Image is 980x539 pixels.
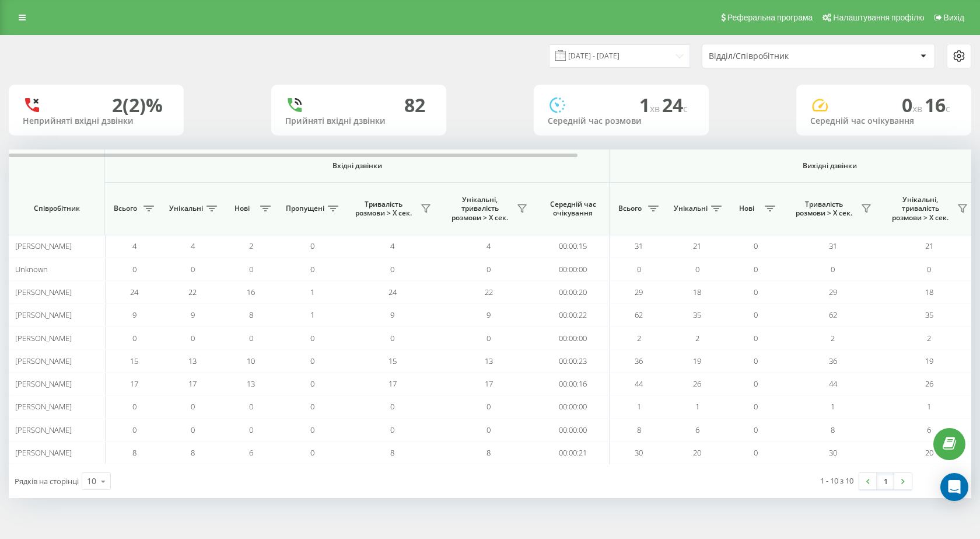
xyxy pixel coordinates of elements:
span: 0 [754,447,758,458]
div: 2 (2)% [112,94,163,116]
span: [PERSON_NAME] [15,356,72,366]
span: 0 [754,241,758,251]
span: 0 [487,425,491,435]
span: 0 [310,378,314,389]
span: 36 [635,356,643,366]
span: 13 [247,378,255,389]
span: 0 [754,333,758,343]
span: 4 [191,241,195,251]
span: Унікальні [169,204,203,213]
span: Нові [732,204,761,213]
a: 1 [877,473,894,489]
span: 17 [388,378,397,389]
span: 4 [132,241,136,251]
span: 30 [635,447,643,458]
span: c [683,102,688,115]
span: 44 [635,378,643,389]
span: 0 [310,333,314,343]
span: Unknown [15,264,48,274]
span: Реферальна програма [727,13,813,22]
span: Тривалість розмови > Х сек. [790,200,857,218]
span: 9 [390,310,394,320]
span: 0 [390,401,394,412]
span: 0 [754,287,758,297]
span: 0 [132,333,136,343]
span: 19 [925,356,933,366]
span: [PERSON_NAME] [15,401,72,412]
span: 0 [754,378,758,389]
span: 24 [662,92,688,117]
span: 19 [693,356,701,366]
div: Середній час очікування [810,116,957,126]
span: Рядків на сторінці [15,476,79,486]
span: 10 [247,356,255,366]
span: 8 [249,310,253,320]
span: 0 [310,356,314,366]
span: 15 [130,356,138,366]
span: [PERSON_NAME] [15,310,72,320]
span: 30 [829,447,837,458]
span: 24 [388,287,397,297]
span: 1 [695,401,699,412]
span: Середній час очікування [545,200,600,218]
span: Всього [111,204,140,213]
span: 18 [925,287,933,297]
span: 0 [249,425,253,435]
span: 1 [310,310,314,320]
span: 1 [310,287,314,297]
span: 0 [754,401,758,412]
span: 36 [829,356,837,366]
span: 0 [191,401,195,412]
td: 00:00:22 [537,304,610,326]
span: 18 [693,287,701,297]
span: 20 [693,447,701,458]
span: 8 [132,447,136,458]
td: 00:00:00 [537,419,610,441]
span: 29 [829,287,837,297]
td: 00:00:00 [537,258,610,280]
span: 8 [390,447,394,458]
span: 9 [132,310,136,320]
span: 0 [487,333,491,343]
span: 1 [831,401,835,412]
span: 0 [132,425,136,435]
span: 17 [188,378,197,389]
span: 2 [831,333,835,343]
span: 0 [487,401,491,412]
span: 0 [695,264,699,274]
span: 0 [132,264,136,274]
span: Унікальні [674,204,708,213]
span: 0 [249,401,253,412]
span: 0 [831,264,835,274]
span: 8 [487,447,491,458]
span: 16 [247,287,255,297]
span: хв [912,102,925,115]
div: Середній час розмови [548,116,695,126]
div: 10 [87,475,96,487]
span: 62 [635,310,643,320]
span: Співробітник [19,204,94,213]
span: 1 [927,401,931,412]
span: 21 [925,241,933,251]
span: Нові [228,204,257,213]
span: 17 [130,378,138,389]
span: 0 [249,264,253,274]
span: 22 [485,287,493,297]
span: 0 [754,264,758,274]
span: 0 [902,92,925,117]
td: 00:00:21 [537,441,610,464]
td: 00:00:15 [537,235,610,258]
span: 0 [191,333,195,343]
span: 0 [927,264,931,274]
span: 0 [249,333,253,343]
span: 29 [635,287,643,297]
span: 1 [639,92,662,117]
span: [PERSON_NAME] [15,447,72,458]
span: 2 [637,333,641,343]
span: 0 [132,401,136,412]
span: 26 [693,378,701,389]
span: 9 [487,310,491,320]
span: 26 [925,378,933,389]
td: 00:00:00 [537,395,610,418]
td: 00:00:16 [537,373,610,395]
